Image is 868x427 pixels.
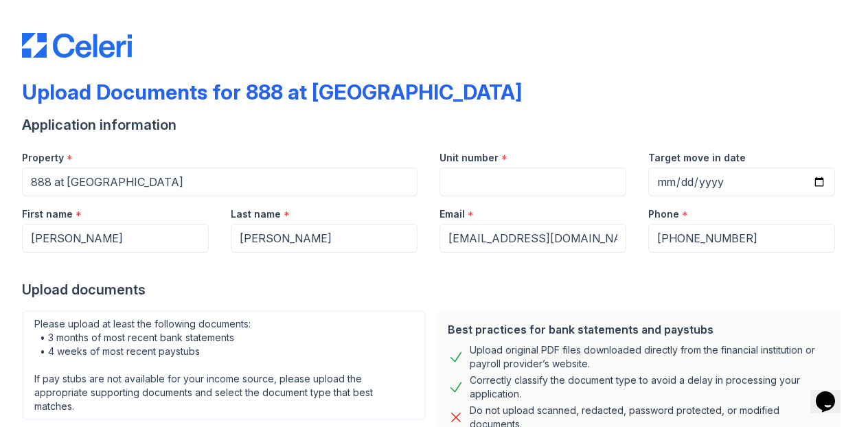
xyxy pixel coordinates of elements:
[22,207,73,221] label: First name
[439,207,465,221] label: Email
[22,310,426,420] div: Please upload at least the following documents: • 3 months of most recent bank statements • 4 wee...
[648,151,746,165] label: Target move in date
[22,151,64,165] label: Property
[470,343,830,371] div: Upload original PDF files downloaded directly from the financial institution or payroll provider’...
[22,280,846,299] div: Upload documents
[448,321,830,338] div: Best practices for bank statements and paystubs
[22,80,522,104] div: Upload Documents for 888 at [GEOGRAPHIC_DATA]
[22,115,846,135] div: Application information
[470,373,830,401] div: Correctly classify the document type to avoid a delay in processing your application.
[810,372,854,413] iframe: chat widget
[439,151,499,165] label: Unit number
[231,207,281,221] label: Last name
[22,33,132,58] img: CE_Logo_Blue-a8612792a0a2168367f1c8372b55b34899dd931a85d93a1a3d3e32e68fde9ad4.png
[648,207,679,221] label: Phone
